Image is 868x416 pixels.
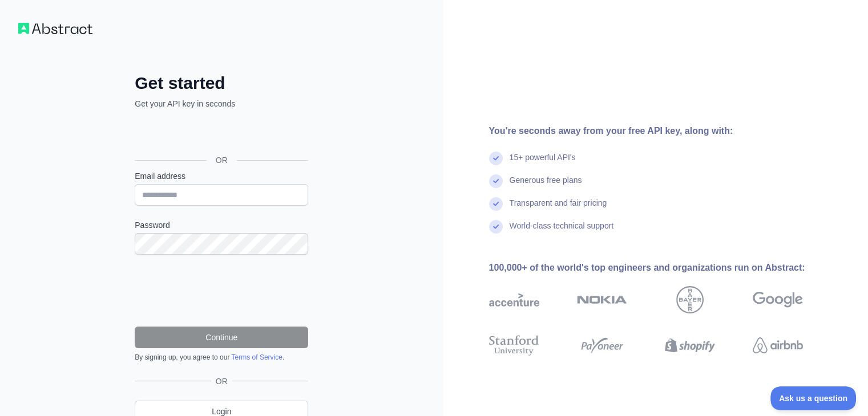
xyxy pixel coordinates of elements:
div: You're seconds away from your free API key, along with: [489,124,839,138]
div: By signing up, you agree to our . [135,353,308,362]
div: 15+ powerful API's [510,152,576,174]
img: check mark [489,174,503,188]
img: nokia [577,286,627,313]
h2: Get started [135,73,308,93]
div: 100,000+ of the world's top engineers and organizations run on Abstract: [489,261,839,275]
img: stanford university [489,333,539,358]
a: Terms of Service [231,353,282,361]
label: Email address [135,170,308,182]
img: shopify [665,333,715,358]
img: bayer [676,286,704,313]
iframe: Toggle Customer Support [770,386,857,410]
img: airbnb [753,333,803,358]
div: Generous free plans [510,174,582,197]
img: check mark [489,220,503,234]
img: check mark [489,197,503,211]
iframe: reCAPTCHA [135,268,308,313]
button: Continue [135,327,308,348]
img: check mark [489,152,503,165]
span: OR [211,376,232,387]
iframe: Sign in with Google Button [129,122,312,147]
img: Workflow [18,23,92,34]
div: Transparent and fair pricing [510,197,607,220]
span: OR [207,154,237,166]
div: World-class technical support [510,220,614,243]
label: Password [135,219,308,231]
img: payoneer [577,333,627,358]
p: Get your API key in seconds [135,98,308,109]
img: accenture [489,286,539,313]
img: google [753,286,803,313]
